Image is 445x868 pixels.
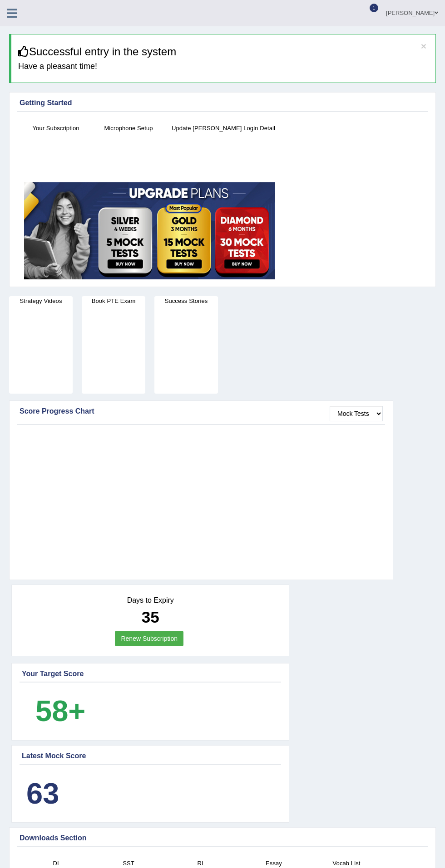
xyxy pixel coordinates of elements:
span: 1 [370,4,379,12]
h4: Have a pleasant time! [18,62,429,71]
h4: Book PTE Exam [82,296,145,306]
h4: Microphone Setup [97,123,160,133]
h3: Successful entry in the system [18,46,429,58]
b: 63 [26,777,59,810]
h4: DI [24,858,88,868]
button: × [421,41,426,51]
b: 35 [142,608,159,626]
h4: Vocab List [315,858,378,868]
h4: RL [169,858,233,868]
div: Downloads Section [20,833,425,844]
div: Your Target Score [22,668,279,679]
div: Getting Started [20,98,425,108]
div: Score Progress Chart [20,406,383,417]
a: Renew Subscription [115,631,183,646]
img: small5.jpg [24,182,275,279]
h4: Update [PERSON_NAME] Login Detail [169,123,277,133]
h4: Days to Expiry [22,596,279,605]
h4: Your Subscription [24,123,88,133]
b: 58+ [35,694,85,727]
div: Latest Mock Score [22,751,279,761]
h4: SST [97,858,160,868]
h4: Essay [242,858,306,868]
h4: Success Stories [154,296,218,306]
h4: Strategy Videos [9,296,73,306]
